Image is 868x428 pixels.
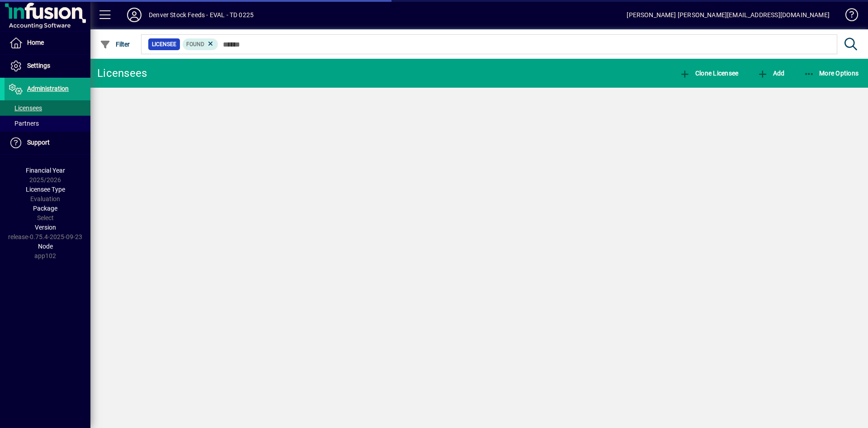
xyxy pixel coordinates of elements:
[755,65,787,81] button: Add
[5,100,90,116] a: Licensees
[5,132,90,154] a: Support
[27,85,69,92] span: Administration
[9,120,39,127] span: Partners
[9,104,42,112] span: Licensees
[152,40,176,49] span: Licensee
[627,8,830,22] div: [PERSON_NAME] [PERSON_NAME][EMAIL_ADDRESS][DOMAIN_NAME]
[27,139,50,146] span: Support
[27,62,50,69] span: Settings
[33,205,57,212] span: Package
[149,8,254,22] div: Denver Stock Feeds - EVAL - TD 0225
[5,116,90,131] a: Partners
[186,41,204,47] span: Found
[26,186,65,193] span: Licensee Type
[35,224,56,231] span: Version
[839,2,857,31] a: Knowledge Base
[27,39,44,46] span: Home
[97,66,147,80] div: Licensees
[804,70,859,77] span: More Options
[100,41,130,48] span: Filter
[757,70,784,77] span: Add
[98,36,132,52] button: Filter
[38,243,53,250] span: Node
[5,55,90,77] a: Settings
[677,65,741,81] button: Clone Licensee
[183,38,218,50] mat-chip: Found Status: Found
[120,7,149,23] button: Profile
[802,65,861,81] button: More Options
[5,32,90,54] a: Home
[26,167,65,174] span: Financial Year
[679,70,738,77] span: Clone Licensee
